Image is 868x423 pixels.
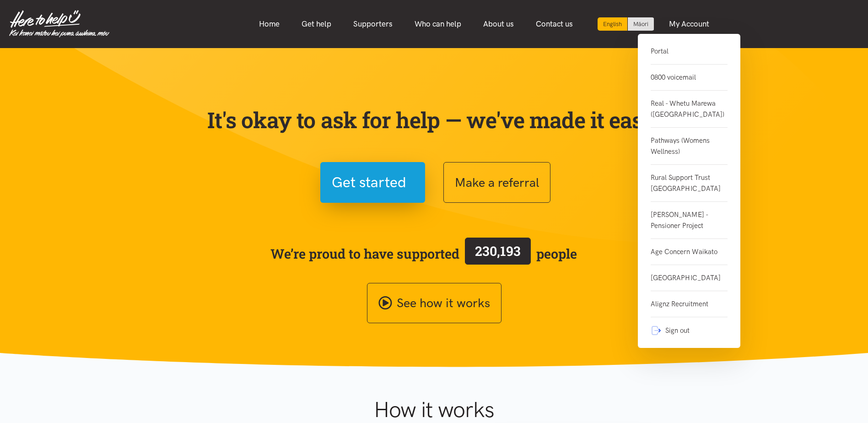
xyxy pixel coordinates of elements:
[598,17,628,31] div: Current language
[651,128,728,165] a: Pathways (Womens Wellness)
[475,242,521,260] span: 230,193
[205,107,663,133] p: It's okay to ask for help — we've made it easy!
[367,283,501,324] a: See how it works
[651,165,728,202] a: Rural Support Trust [GEOGRAPHIC_DATA]
[525,14,584,34] a: Contact us
[342,14,404,34] a: Supporters
[472,14,525,34] a: About us
[651,65,728,91] a: 0800 voicemail
[651,317,728,336] a: Sign out
[651,46,728,65] a: Portal
[651,91,728,128] a: Real - Whetu Marewa ([GEOGRAPHIC_DATA])
[658,14,720,34] a: My Account
[628,17,654,31] a: Switch to Te Reo Māori
[651,291,728,317] a: Alignz Recruitment
[9,10,109,38] img: Home
[320,162,425,203] button: Get started
[443,162,550,203] button: Make a referral
[285,396,583,423] h1: How it works
[638,34,740,348] div: My Account
[270,236,577,271] span: We’re proud to have supported people
[651,265,728,291] a: [GEOGRAPHIC_DATA]
[248,14,291,34] a: Home
[651,239,728,265] a: Age Concern Waikato
[651,202,728,239] a: [PERSON_NAME] - Pensioner Project
[332,171,406,194] span: Get started
[459,236,536,271] a: 230,193
[291,14,342,34] a: Get help
[598,17,654,31] div: Language toggle
[404,14,472,34] a: Who can help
